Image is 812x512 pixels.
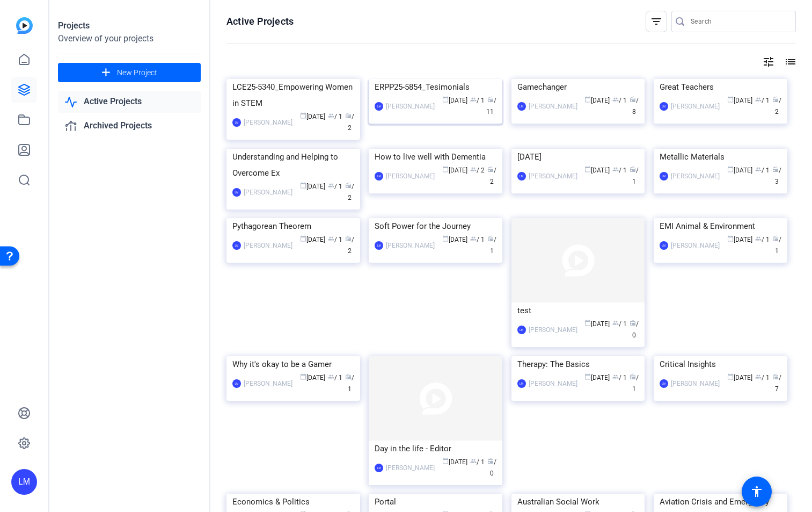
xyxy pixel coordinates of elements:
span: group [470,235,477,242]
div: test [517,302,639,319]
span: / 1 [612,167,627,174]
span: radio [487,166,494,172]
span: / 1 [755,374,770,381]
span: / 1 [772,236,781,255]
span: group [755,235,762,242]
mat-icon: list [783,55,796,68]
span: calendar_today [727,235,734,242]
button: New Project [58,63,201,82]
div: LM [232,379,241,388]
span: group [328,182,334,189]
mat-icon: filter_list [650,15,663,28]
div: Metallic Materials [660,149,781,165]
div: Why it's okay to be a Gamer [232,356,354,372]
div: [PERSON_NAME] [386,463,435,473]
div: LM [11,469,37,495]
span: calendar_today [584,96,591,103]
div: Gamechanger [517,79,639,95]
span: [DATE] [442,236,467,243]
span: radio [345,182,352,189]
div: [PERSON_NAME] [529,324,577,335]
span: / 2 [772,97,781,116]
span: / 1 [470,458,485,466]
span: / 1 [755,97,770,104]
div: LM [517,172,526,181]
span: calendar_today [442,458,449,464]
span: / 1 [612,374,627,381]
span: group [612,96,619,103]
span: / 2 [345,183,354,201]
span: [DATE] [300,183,325,190]
span: / 1 [328,236,342,243]
span: radio [772,96,779,103]
span: group [612,320,619,326]
div: Day in the life - Editor [375,441,496,457]
span: radio [630,320,636,326]
span: / 1 [328,183,342,190]
div: LM [232,188,241,197]
span: / 0 [630,320,639,339]
span: / 2 [345,236,354,255]
div: [PERSON_NAME] [529,101,577,112]
span: group [328,112,334,119]
div: [PERSON_NAME] [244,378,292,389]
span: radio [345,112,352,119]
div: LM [375,241,383,250]
span: [DATE] [300,113,325,120]
span: calendar_today [727,166,734,172]
div: LM [232,241,241,250]
div: Projects [58,19,201,32]
span: group [470,166,477,172]
span: group [755,166,762,172]
span: / 2 [487,167,496,185]
span: [DATE] [727,97,752,104]
span: group [612,166,619,172]
mat-icon: accessibility [750,485,763,498]
div: [PERSON_NAME] [529,378,577,389]
div: Overview of your projects [58,32,201,45]
div: EMI Animal & Environment [660,218,781,234]
span: / 2 [470,167,485,174]
div: [PERSON_NAME] [671,101,720,112]
span: [DATE] [584,167,610,174]
span: radio [630,373,636,380]
div: [PERSON_NAME] [386,171,435,182]
span: [DATE] [442,97,467,104]
div: LM [517,102,526,111]
span: calendar_today [300,112,306,119]
span: / 1 [470,236,485,243]
span: / 11 [486,97,496,116]
span: / 1 [755,236,770,243]
div: LM [660,379,668,388]
span: / 1 [345,374,354,393]
h1: Active Projects [226,15,294,28]
span: calendar_today [727,96,734,103]
div: [PERSON_NAME] [244,187,292,198]
span: / 1 [487,236,496,255]
div: How to live well with Dementia [375,149,496,165]
span: / 1 [755,167,770,174]
span: [DATE] [442,167,467,174]
span: / 8 [630,97,639,116]
div: [DATE] [517,149,639,165]
span: calendar_today [300,235,306,242]
span: [DATE] [584,97,610,104]
span: calendar_today [727,373,734,380]
a: Active Projects [58,91,201,113]
span: radio [487,235,494,242]
div: Economics & Politics [232,494,354,510]
span: / 1 [612,97,627,104]
span: radio [345,373,352,380]
div: LM [375,464,383,472]
mat-icon: tune [762,55,775,68]
span: radio [772,235,779,242]
span: group [328,235,334,242]
div: Pythagorean Theorem [232,218,354,234]
span: / 3 [772,167,781,185]
div: [PERSON_NAME] [244,117,292,128]
span: group [470,96,477,103]
div: Understanding and Helping to Overcome Ex [232,149,354,181]
span: / 1 [612,320,627,328]
span: group [755,96,762,103]
span: / 1 [630,374,639,393]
